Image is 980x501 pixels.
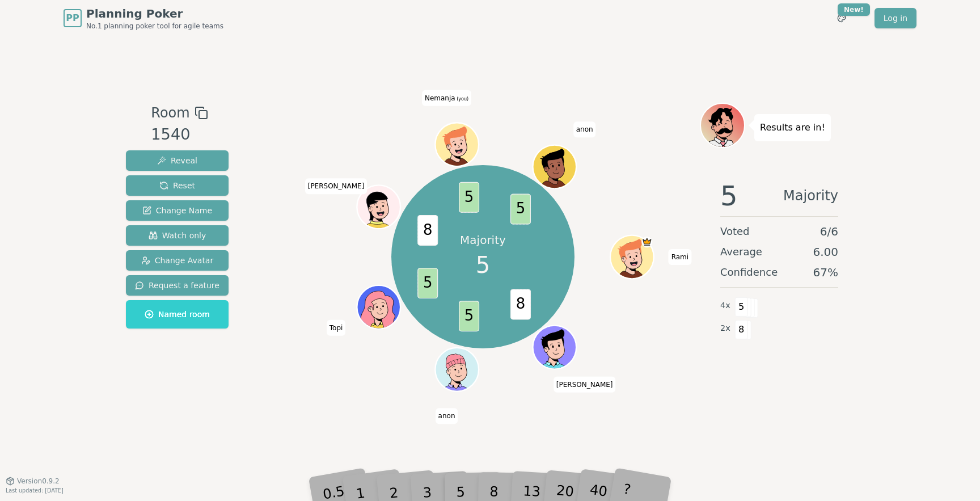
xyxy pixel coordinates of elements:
span: 5 [735,297,748,317]
span: Planning Poker [86,6,223,22]
span: Change Avatar [141,255,214,266]
span: 5 [459,182,480,213]
p: Majority [460,232,506,248]
span: Request a feature [135,280,219,291]
div: New! [838,3,870,16]
span: Named room [145,309,210,320]
span: Click to change your name [436,408,458,424]
span: No.1 planning poker tool for agile teams [86,22,223,31]
div: 1540 [151,123,208,146]
span: 6.00 [813,244,838,260]
a: PPPlanning PokerNo.1 planning poker tool for agile teams [64,6,223,31]
span: Click to change your name [554,377,616,393]
span: Majority [783,182,838,209]
a: Log in [875,8,916,28]
button: Change Name [126,200,229,221]
span: Voted [720,224,750,239]
button: Reset [126,175,229,196]
span: Click to change your name [573,121,596,137]
span: Click to change your name [305,178,367,194]
span: 8 [418,215,438,246]
span: Reset [159,180,195,191]
button: Request a feature [126,275,229,296]
span: Watch only [149,230,206,241]
span: 5 [720,182,738,209]
span: Reveal [157,155,197,166]
span: Click to change your name [669,249,691,265]
span: Room [151,103,189,123]
span: 5 [418,268,438,298]
span: 2 x [720,322,730,335]
span: 5 [510,194,531,225]
button: Version0.9.2 [6,477,60,486]
span: 8 [510,289,531,320]
span: 5 [459,301,480,332]
span: Change Name [142,205,212,216]
span: Rami is the host [642,237,653,247]
button: Reveal [126,150,229,171]
button: Named room [126,300,229,329]
span: 8 [735,320,748,339]
span: PP [66,11,79,25]
span: 67 % [813,264,838,280]
span: 4 x [720,300,730,312]
p: Results are in! [760,120,825,136]
span: Average [720,244,762,260]
button: Click to change your avatar [437,124,478,165]
span: Version 0.9.2 [17,477,60,486]
span: (you) [455,96,469,102]
span: 6 / 6 [820,224,838,239]
button: Watch only [126,225,229,246]
span: Confidence [720,264,778,280]
button: Change Avatar [126,250,229,271]
span: Click to change your name [327,320,346,336]
span: Last updated: [DATE] [6,487,64,494]
span: 5 [476,248,490,282]
span: Click to change your name [422,90,471,106]
button: New! [831,8,852,28]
